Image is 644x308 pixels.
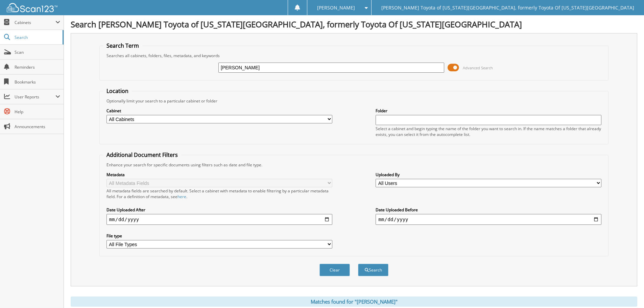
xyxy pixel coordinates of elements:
[106,172,332,177] label: Metadata
[15,20,55,25] span: Cabinets
[7,3,57,12] img: scan123-logo-white.svg
[376,126,601,137] div: Select a cabinet and begin typing the name of the folder you want to search in. If the name match...
[106,233,332,239] label: File type
[106,207,332,213] label: Date Uploaded After
[319,264,350,276] button: Clear
[103,98,605,104] div: Optionally limit your search to a particular cabinet or folder
[15,64,60,70] span: Reminders
[106,214,332,225] input: start
[106,108,332,114] label: Cabinet
[376,214,601,225] input: end
[103,42,142,49] legend: Search Term
[15,124,60,129] span: Announcements
[358,264,388,276] button: Search
[376,207,601,213] label: Date Uploaded Before
[71,297,637,307] div: Matches found for "[PERSON_NAME]"
[317,6,355,10] span: [PERSON_NAME]
[103,162,605,168] div: Enhance your search for specific documents using filters such as date and file type.
[103,53,605,58] div: Searches all cabinets, folders, files, metadata, and keywords
[376,172,601,177] label: Uploaded By
[177,194,186,199] a: here
[15,49,60,55] span: Scan
[15,109,60,115] span: Help
[15,94,55,100] span: User Reports
[103,151,181,159] legend: Additional Document Filters
[71,19,637,30] h1: Search [PERSON_NAME] Toyota of [US_STATE][GEOGRAPHIC_DATA], formerly Toyota Of [US_STATE][GEOGRAP...
[15,34,59,40] span: Search
[463,65,493,70] span: Advanced Search
[376,108,601,114] label: Folder
[15,79,60,85] span: Bookmarks
[106,188,332,199] div: All metadata fields are searched by default. Select a cabinet with metadata to enable filtering b...
[103,87,132,95] legend: Location
[381,6,634,10] span: [PERSON_NAME] Toyota of [US_STATE][GEOGRAPHIC_DATA], formerly Toyota Of [US_STATE][GEOGRAPHIC_DATA]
